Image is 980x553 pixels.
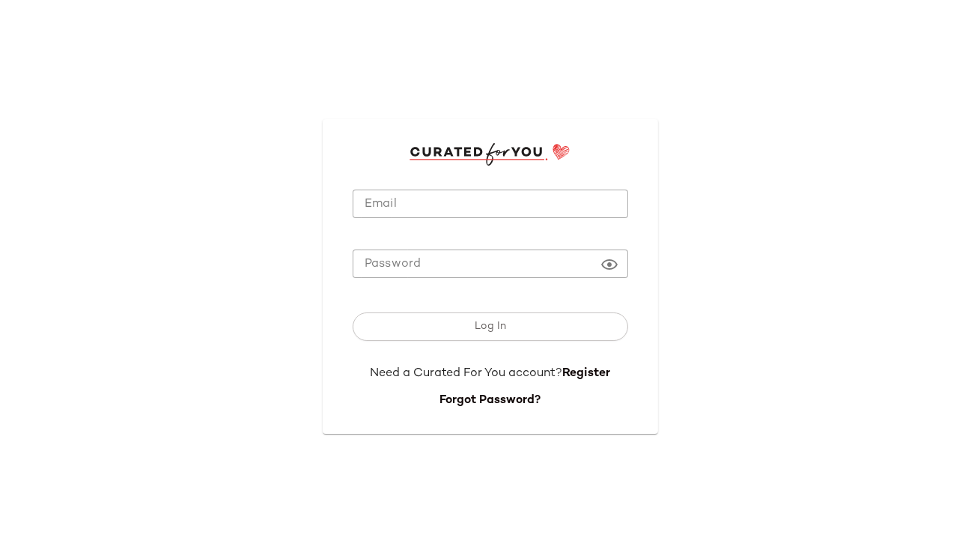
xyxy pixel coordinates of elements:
span: Log In [474,321,506,333]
span: Need a Curated For You account? [370,367,562,380]
button: Log In [353,312,628,341]
a: Forgot Password? [439,394,541,407]
a: Register [562,367,610,380]
img: cfy_login_logo.DGdB1djN.svg [410,143,570,166]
